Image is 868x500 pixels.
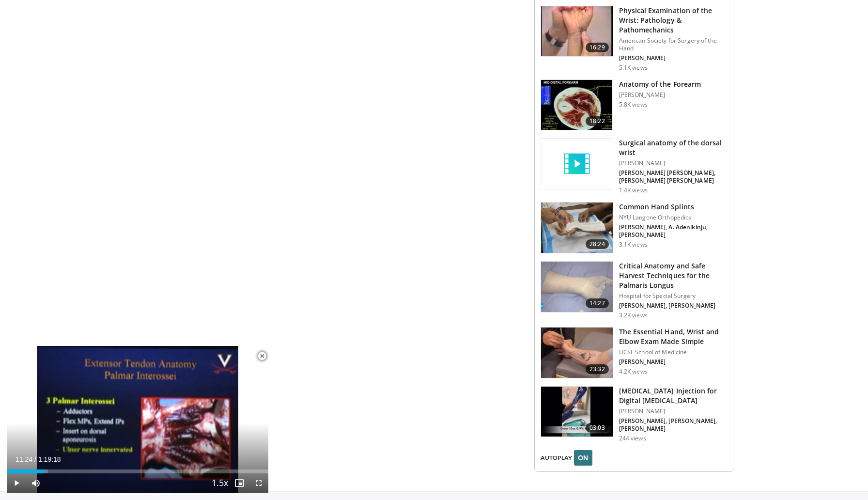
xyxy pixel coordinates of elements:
img: f0116f5b-d246-47f5-8fdb-a88ee1391402.150x105_q85_crop-smart_upscale.jpg [541,328,613,378]
p: [PERSON_NAME] [619,91,701,99]
a: 14:27 Critical Anatomy and Safe Harvest Techniques for the Palmaris Longus Hospital for Special S... [541,261,728,319]
p: [PERSON_NAME] [619,54,728,62]
button: Playback Rate [210,473,230,493]
span: 16:29 [586,43,609,52]
a: 28:24 Common Hand Splints NYU Langone Orthopedics [PERSON_NAME], A. Adenikinju, [PERSON_NAME] 3.1... [541,202,728,253]
a: 03:03 [MEDICAL_DATA] Injection for Digital [MEDICAL_DATA] [PERSON_NAME] [PERSON_NAME], [PERSON_NA... [541,386,728,442]
p: [PERSON_NAME], [PERSON_NAME], [PERSON_NAME] [619,417,728,433]
div: Progress Bar [7,469,268,473]
p: 1.4K views [619,187,648,194]
p: [PERSON_NAME] [619,358,728,366]
span: 23:32 [586,364,609,374]
a: Surgical anatomy of the dorsal wrist [PERSON_NAME] [PERSON_NAME] [PERSON_NAME], [PERSON_NAME] [PE... [541,138,728,194]
span: 28:24 [586,239,609,249]
p: [PERSON_NAME], A. Adenikinju, [PERSON_NAME] [619,223,728,239]
p: 244 views [619,435,646,442]
p: 3.1K views [619,241,648,249]
span: 03:03 [586,423,609,433]
span: 18:22 [586,116,609,126]
button: Fullscreen [249,473,268,493]
button: Close [252,346,272,366]
p: American Society for Surgery of the Hand [619,37,728,52]
span: 1:19:18 [38,455,61,463]
img: 27cc8d98-a7d0-413f-a5ce-3755c67be242.150x105_q85_crop-smart_upscale.jpg [541,262,613,312]
p: [PERSON_NAME] [PERSON_NAME], [PERSON_NAME] [PERSON_NAME] [619,169,728,185]
a: 16:29 Physical Examination of the Wrist: Pathology & Pathomechanics American Society for Surgery ... [541,6,728,72]
img: video_placeholder_short.svg [541,139,613,189]
h3: Physical Examination of the Wrist: Pathology & Pathomechanics [619,6,728,35]
img: 244444_0001_1.png.150x105_q85_crop-smart_upscale.jpg [541,6,613,57]
button: Play [7,473,26,493]
button: Mute [26,473,46,493]
span: 11:24 [15,455,32,463]
h3: Surgical anatomy of the dorsal wrist [619,138,728,157]
img: 8e9bc193-ff01-43e6-91be-616092b92c6b.150x105_q85_crop-smart_upscale.jpg [541,387,613,437]
button: ON [574,450,592,466]
h3: The Essential Hand, Wrist and Elbow Exam Made Simple [619,327,728,346]
span: 14:27 [586,298,609,308]
p: [PERSON_NAME], [PERSON_NAME] [619,302,728,310]
span: AUTOPLAY [541,453,572,462]
img: 503cb442-6e3e-4041-a62c-ab26a6b0e390.150x105_q85_crop-smart_upscale.jpg [541,80,613,130]
h3: Critical Anatomy and Safe Harvest Techniques for the Palmaris Longus [619,261,728,290]
span: / [34,455,36,463]
h3: [MEDICAL_DATA] Injection for Digital [MEDICAL_DATA] [619,386,728,406]
p: 5.8K views [619,101,648,109]
p: 3.2K views [619,312,648,319]
p: [PERSON_NAME] [619,159,728,167]
p: 5.1K views [619,64,648,72]
a: 18:22 Anatomy of the Forearm [PERSON_NAME] 5.8K views [541,79,728,131]
video-js: Video Player [7,346,268,493]
a: 23:32 The Essential Hand, Wrist and Elbow Exam Made Simple UCSF School of Medicine [PERSON_NAME] ... [541,327,728,378]
p: [PERSON_NAME] [619,407,728,415]
img: ae5d93ec-584c-4ffc-8ec6-81a2f8ba1e43.jpg.150x105_q85_crop-smart_upscale.jpg [541,203,613,253]
h3: Common Hand Splints [619,202,728,212]
p: Hospital for Special Surgery [619,292,728,300]
p: UCSF School of Medicine [619,348,728,356]
button: Enable picture-in-picture mode [230,473,249,493]
p: 4.2K views [619,368,648,375]
h3: Anatomy of the Forearm [619,79,701,89]
p: NYU Langone Orthopedics [619,214,728,221]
